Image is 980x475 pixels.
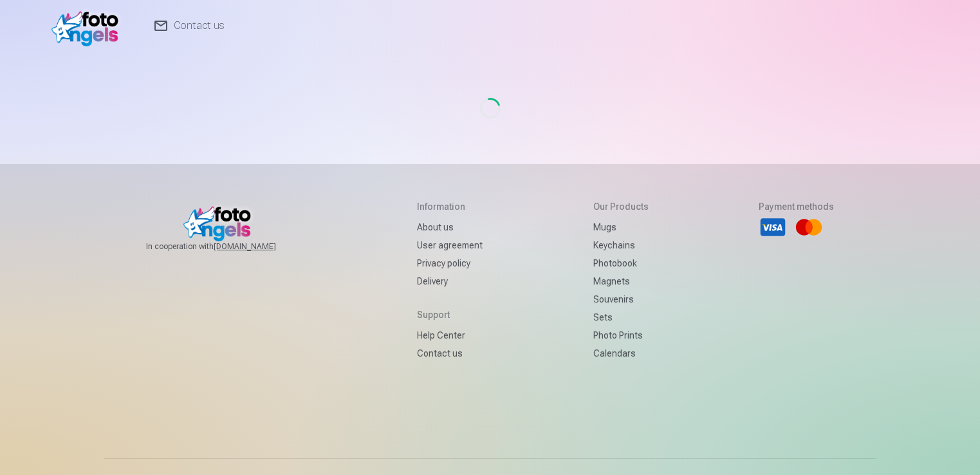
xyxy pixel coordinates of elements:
h5: Information [417,200,483,213]
a: Photobook [593,254,649,272]
a: Calendars [593,344,649,362]
a: Magnets [593,272,649,290]
a: Keychains [593,236,649,254]
img: /v1 [51,5,125,46]
a: Photo prints [593,326,649,344]
a: Sets [593,308,649,326]
a: Mugs [593,218,649,236]
a: About us [417,218,483,236]
a: Delivery [417,272,483,290]
a: Help Center [417,326,483,344]
a: Contact us [417,344,483,362]
a: Souvenirs [593,290,649,308]
a: Privacy policy [417,254,483,272]
a: [DOMAIN_NAME] [214,241,307,252]
span: In cooperation with [146,241,307,252]
li: Mastercard [795,213,823,241]
h5: Payment methods [759,200,834,213]
h5: Support [417,308,483,321]
li: Visa [759,213,787,241]
h5: Our products [593,200,649,213]
a: User agreement [417,236,483,254]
